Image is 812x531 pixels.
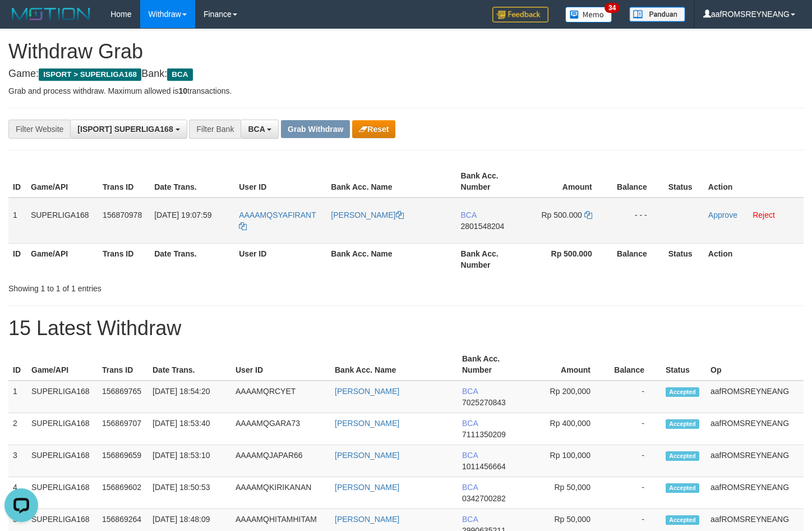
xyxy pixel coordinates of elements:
[335,451,399,460] a: [PERSON_NAME]
[241,120,279,139] button: BCA
[461,210,477,219] span: BCA
[584,210,592,219] a: Copy 500000 to clipboard
[8,243,26,275] th: ID
[704,243,804,275] th: Action
[526,166,609,198] th: Amount
[462,398,506,407] span: Copy 7025270843 to clipboard
[462,515,478,524] span: BCA
[98,477,148,509] td: 156869602
[150,166,234,198] th: Date Trans.
[607,477,661,509] td: -
[8,198,26,244] td: 1
[326,243,456,275] th: Bank Acc. Name
[248,125,265,134] span: BCA
[492,7,548,22] img: Feedback.jpg
[154,210,211,219] span: [DATE] 19:07:59
[607,445,661,477] td: -
[8,68,804,80] h4: Game: Bank:
[462,387,478,396] span: BCA
[98,243,150,275] th: Trans ID
[8,381,27,413] td: 1
[335,419,399,428] a: [PERSON_NAME]
[98,413,148,445] td: 156869707
[231,413,330,445] td: AAAAMQGARA73
[609,243,664,275] th: Balance
[231,381,330,413] td: AAAAMQRCYET
[462,483,478,492] span: BCA
[664,166,704,198] th: Status
[234,243,326,275] th: User ID
[189,120,241,139] div: Filter Bank
[231,349,330,381] th: User ID
[148,477,231,509] td: [DATE] 18:50:53
[456,243,526,275] th: Bank Acc. Number
[666,483,699,493] span: Accepted
[706,349,804,381] th: Op
[8,413,27,445] td: 2
[26,166,98,198] th: Game/API
[27,349,98,381] th: Game/API
[103,210,142,219] span: 156870978
[666,451,699,461] span: Accepted
[526,349,607,381] th: Amount
[8,278,330,294] div: Showing 1 to 1 of 1 entries
[462,494,506,503] span: Copy 0342700282 to clipboard
[706,445,804,477] td: aafROMSREYNEANG
[565,7,612,22] img: Button%20Memo.svg
[526,413,607,445] td: Rp 400,000
[27,445,98,477] td: SUPERLIGA168
[8,120,70,139] div: Filter Website
[4,4,38,38] button: Open LiveChat chat widget
[462,430,506,439] span: Copy 7111350209 to clipboard
[27,477,98,509] td: SUPERLIGA168
[178,86,187,95] strong: 10
[541,210,582,219] span: Rp 500.000
[148,445,231,477] td: [DATE] 18:53:10
[666,387,699,397] span: Accepted
[70,120,187,139] button: [ISPORT] SUPERLIGA168
[39,68,141,81] span: ISPORT > SUPERLIGA168
[607,349,661,381] th: Balance
[706,477,804,509] td: aafROMSREYNEANG
[607,413,661,445] td: -
[352,120,395,138] button: Reset
[239,210,316,231] a: AAAAMQSYAFIRANT
[148,413,231,445] td: [DATE] 18:53:40
[462,451,478,460] span: BCA
[8,166,26,198] th: ID
[8,85,804,97] p: Grab and process withdraw. Maximum allowed is transactions.
[234,166,326,198] th: User ID
[27,413,98,445] td: SUPERLIGA168
[98,349,148,381] th: Trans ID
[148,381,231,413] td: [DATE] 18:54:20
[98,381,148,413] td: 156869765
[661,349,706,381] th: Status
[461,222,505,231] span: Copy 2801548204 to clipboard
[666,419,699,429] span: Accepted
[526,445,607,477] td: Rp 100,000
[8,317,804,340] h1: 15 Latest Withdraw
[706,413,804,445] td: aafROMSREYNEANG
[609,166,664,198] th: Balance
[167,68,192,81] span: BCA
[335,483,399,492] a: [PERSON_NAME]
[335,515,399,524] a: [PERSON_NAME]
[231,477,330,509] td: AAAAMQKIRIKANAN
[708,210,737,219] a: Approve
[456,166,526,198] th: Bank Acc. Number
[98,166,150,198] th: Trans ID
[239,210,316,219] span: AAAAMQSYAFIRANT
[331,210,403,219] a: [PERSON_NAME]
[231,445,330,477] td: AAAAMQJAPAR66
[666,515,699,525] span: Accepted
[526,243,609,275] th: Rp 500.000
[26,198,98,244] td: SUPERLIGA168
[8,349,27,381] th: ID
[526,477,607,509] td: Rp 50,000
[607,381,661,413] td: -
[462,462,506,471] span: Copy 1011456664 to clipboard
[605,3,620,13] span: 34
[753,210,775,219] a: Reject
[8,477,27,509] td: 4
[27,381,98,413] td: SUPERLIGA168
